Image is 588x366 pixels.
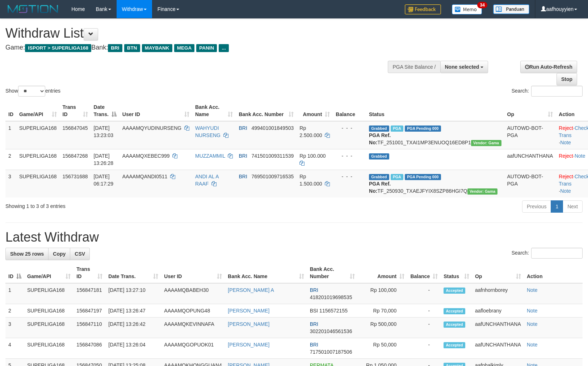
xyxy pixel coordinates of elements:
span: Grabbed [369,174,389,180]
div: PGA Site Balance / [388,61,440,73]
img: MOTION_logo.png [5,4,60,14]
th: ID [5,101,16,121]
span: Copy 302201046561536 to clipboard [310,328,352,334]
span: BRI [239,153,247,159]
td: Rp 100,000 [358,283,407,304]
th: User ID: activate to sort column ascending [161,263,225,283]
th: Trans ID: activate to sort column ascending [60,101,91,121]
td: 156847181 [73,283,105,304]
td: 2 [5,304,24,318]
label: Search: [512,248,583,259]
th: Op: activate to sort column ascending [472,263,524,283]
h4: Game: Bank: [5,44,385,51]
td: Rp 500,000 [358,318,407,338]
h1: Latest Withdraw [5,230,583,244]
a: Reject [559,153,573,159]
td: SUPERLIGA168 [16,149,60,170]
a: Reject [559,174,573,179]
a: Next [563,200,583,213]
td: 156847197 [73,304,105,318]
td: - [407,283,441,304]
th: Game/API: activate to sort column ascending [24,263,73,283]
th: Balance: activate to sort column ascending [407,263,441,283]
th: Amount: activate to sort column ascending [358,263,407,283]
a: Note [527,342,538,348]
span: ISPORT > SUPERLIGA168 [25,44,91,52]
span: Copy 741501009311539 to clipboard [251,153,294,159]
td: SUPERLIGA168 [16,121,60,149]
th: Status [366,101,504,121]
a: Previous [522,200,551,213]
th: ID: activate to sort column descending [5,263,24,283]
td: [DATE] 13:26:47 [105,304,161,318]
span: Accepted [444,288,465,294]
td: Rp 70,000 [358,304,407,318]
th: Balance [333,101,366,121]
div: - - - [336,173,363,180]
label: Search: [512,86,583,97]
span: BRI [310,287,318,293]
a: CSV [70,248,90,260]
td: - [407,318,441,338]
td: AAAAMQOPUNG48 [161,304,225,318]
h1: Withdraw List [5,26,385,41]
th: Op: activate to sort column ascending [504,101,556,121]
a: Note [560,140,571,145]
td: - [407,304,441,318]
span: BTN [124,44,140,52]
span: Copy 499401001849503 to clipboard [251,125,294,131]
th: User ID: activate to sort column ascending [119,101,192,121]
a: Note [575,153,585,159]
div: Showing 1 to 3 of 3 entries [5,200,240,210]
span: PANIN [196,44,217,52]
td: [DATE] 13:26:04 [105,338,161,359]
span: Grabbed [369,153,389,159]
th: Amount: activate to sort column ascending [297,101,333,121]
span: CSV [75,251,85,257]
a: Run Auto-Refresh [520,61,577,73]
td: AAAAMQKEVINNAFA [161,318,225,338]
td: 2 [5,149,16,170]
th: Bank Acc. Name: activate to sort column ascending [192,101,236,121]
a: MUZZAMMIL [195,153,225,159]
b: PGA Ref. No: [369,181,391,194]
span: 34 [477,2,487,8]
td: SUPERLIGA168 [24,318,73,338]
a: ANDI AL A RAAF [195,174,219,187]
a: Reject [559,125,573,131]
td: aafUNCHANTHANA [472,318,524,338]
span: ... [219,44,228,52]
span: Copy 717501007187506 to clipboard [310,349,352,355]
span: Rp 1.500.000 [299,174,322,187]
span: Rp 100.000 [299,153,325,159]
input: Search: [531,248,583,259]
span: 156847045 [63,125,88,131]
span: BRI [310,342,318,348]
span: MEGA [174,44,195,52]
span: AAAAMQYUDINURSENG [122,125,181,131]
td: SUPERLIGA168 [24,304,73,318]
span: PGA Pending [405,174,441,180]
span: Vendor URL: https://trx31.1velocity.biz [471,140,501,146]
span: MAYBANK [142,44,172,52]
span: [DATE] 13:23:03 [94,125,114,138]
button: None selected [440,61,488,73]
td: SUPERLIGA168 [24,283,73,304]
span: Copy 418201019698535 to clipboard [310,294,352,300]
td: 1 [5,283,24,304]
th: Status: activate to sort column ascending [441,263,472,283]
span: Accepted [444,308,465,314]
td: AUTOWD-BOT-PGA [504,170,556,197]
span: Grabbed [369,125,389,132]
label: Show entries [5,86,60,97]
td: TF_251001_TXAI1MP3ENUOQ16ED8P1 [366,121,504,149]
span: [DATE] 06:17:29 [94,174,114,187]
th: Bank Acc. Number: activate to sort column ascending [236,101,297,121]
span: Vendor URL: https://trx31.1velocity.biz [467,188,498,195]
td: Rp 50,000 [358,338,407,359]
a: [PERSON_NAME] A [228,287,274,293]
th: Date Trans.: activate to sort column ascending [105,263,161,283]
a: Show 25 rows [5,248,49,260]
img: panduan.png [493,4,529,14]
td: aafUNCHANTHANA [472,338,524,359]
